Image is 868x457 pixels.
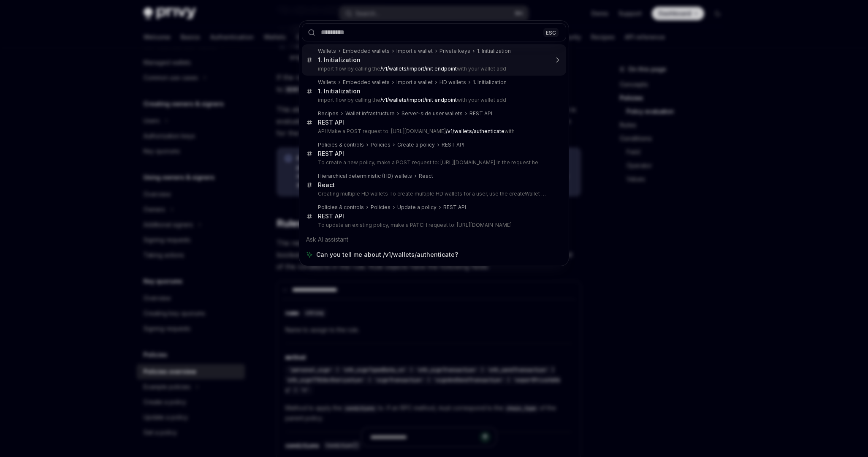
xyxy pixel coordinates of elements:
div: 1. Initialization [318,56,361,64]
p: import flow by calling the with your wallet add [318,65,548,72]
div: REST API [443,204,466,211]
div: React [419,173,433,180]
div: Ask AI assistant [302,232,566,247]
div: REST API [318,212,344,220]
div: 1. Initialization [477,48,511,54]
div: Private keys [439,48,470,54]
div: 1. Initialization [473,79,507,86]
div: Policies [371,204,391,211]
span: Can you tell me about /v1/wallets/authenticate? [316,250,458,259]
div: Embedded wallets [343,48,390,54]
div: Import a wallet [396,79,433,86]
div: 1. Initialization [318,87,361,95]
div: REST API [469,110,492,117]
div: Wallets [318,79,336,86]
div: Recipes [318,110,339,117]
div: REST API [318,119,344,126]
div: Import a wallet [396,48,433,54]
div: Embedded wallets [343,79,390,86]
div: REST API [318,150,344,158]
b: /v1/wallets/import/init endpoint [380,65,457,72]
div: Wallets [318,48,336,54]
p: Creating multiple HD wallets To create multiple HD wallets for a user, use the createWallet method [318,190,548,197]
p: To update an existing policy, make a PATCH request to: [URL][DOMAIN_NAME] [318,222,548,228]
p: To create a new policy, make a POST request to: [URL][DOMAIN_NAME] In the request he [318,159,548,166]
div: React [318,181,335,189]
p: API Make a POST request to: [URL][DOMAIN_NAME] with [318,128,548,135]
div: Policies & controls [318,141,364,148]
b: /v1/wallets/authenticate [446,128,505,134]
div: Hierarchical deterministic (HD) wallets [318,173,412,180]
div: REST API [442,141,464,148]
div: HD wallets [439,79,466,86]
div: Create a policy [397,141,435,148]
div: Update a policy [397,204,437,211]
b: /v1/wallets/import/init endpoint [380,97,457,103]
div: Policies & controls [318,204,364,211]
p: import flow by calling the with your wallet add [318,97,548,103]
div: Wallet infrastructure [345,110,395,117]
div: Policies [371,141,391,148]
div: Server-side user wallets [401,110,463,117]
div: ESC [543,28,559,37]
